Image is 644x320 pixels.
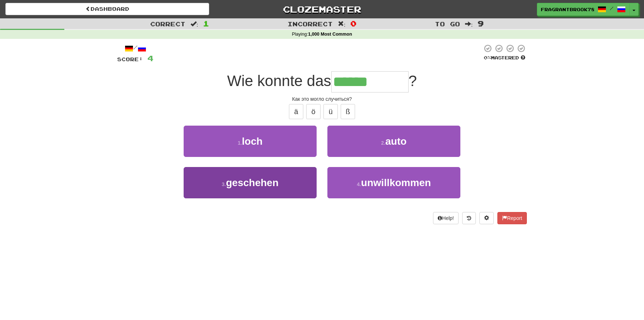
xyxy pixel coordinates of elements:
[327,167,460,198] button: 4.unwillkommen
[465,21,473,27] span: :
[361,177,431,188] span: unwillkommen
[117,56,143,62] span: Score:
[5,3,209,15] a: Dashboard
[478,19,484,28] span: 9
[147,54,153,63] span: 4
[220,3,424,15] a: Clozemaster
[537,3,630,16] a: FragrantBrook7849 /
[222,181,226,187] small: 3 .
[433,212,459,224] button: Help!
[484,55,491,60] span: 0 %
[482,55,527,61] div: Mastered
[541,6,594,13] span: FragrantBrook7849
[323,104,338,119] button: ü
[306,104,321,119] button: ö
[289,104,303,119] button: ä
[338,21,346,27] span: :
[190,21,198,27] span: :
[327,126,460,157] button: 2.auto
[409,72,417,89] span: ?
[184,167,317,198] button: 3.geschehen
[227,72,331,89] span: Wie konnte das
[184,126,317,157] button: 1.loch
[238,140,242,146] small: 1 .
[287,20,333,27] span: Incorrect
[117,44,153,53] div: /
[610,6,613,11] span: /
[150,20,185,27] span: Correct
[117,95,527,103] div: Как это могло случиться?
[381,140,386,146] small: 2 .
[462,212,476,224] button: Round history (alt+y)
[341,104,355,119] button: ß
[308,32,352,37] strong: 1,000 Most Common
[435,20,460,27] span: To go
[357,181,361,187] small: 4 .
[226,177,279,188] span: geschehen
[385,136,406,147] span: auto
[497,212,527,224] button: Report
[242,136,263,147] span: loch
[203,19,209,28] span: 1
[350,19,356,28] span: 0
